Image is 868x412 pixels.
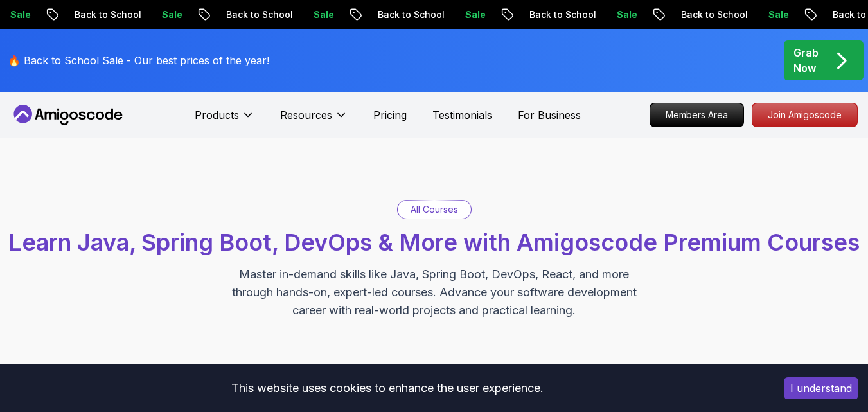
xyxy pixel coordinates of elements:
div: This website uses cookies to enhance the user experience. [10,374,765,402]
button: Products [195,107,254,133]
a: Pricing [373,107,407,123]
p: Sale [300,8,341,21]
p: Back to School [213,8,300,21]
button: Accept cookies [784,377,858,399]
p: Join Amigoscode [752,103,857,127]
p: Members Area [650,103,743,127]
p: Resources [280,107,332,123]
a: Join Amigoscode [752,103,858,127]
a: Members Area [650,103,744,127]
a: Testimonials [432,107,492,123]
p: Master in-demand skills like Java, Spring Boot, DevOps, React, and more through hands-on, expert-... [218,265,650,319]
p: Products [195,107,239,123]
p: Sale [148,8,190,21]
p: Back to School [668,8,755,21]
p: Back to School [364,8,452,21]
p: All Courses [411,203,458,216]
p: Back to School [516,8,603,21]
p: Back to School [61,8,148,21]
a: For Business [518,107,581,123]
p: Sale [755,8,796,21]
p: Sale [452,8,493,21]
p: 🔥 Back to School Sale - Our best prices of the year! [8,53,269,68]
p: Sale [603,8,644,21]
p: Grab Now [793,45,819,76]
button: Resources [280,107,348,133]
span: Learn Java, Spring Boot, DevOps & More with Amigoscode Premium Courses [8,228,860,256]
